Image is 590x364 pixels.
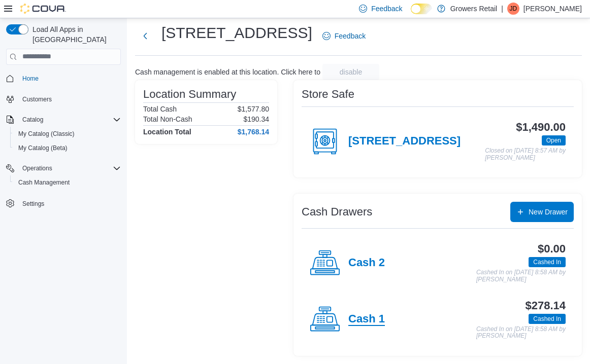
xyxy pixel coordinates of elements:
[18,93,56,105] a: Customers
[348,257,385,270] h4: Cash 2
[10,175,125,190] button: Cash Management
[10,127,125,141] button: My Catalog (Classic)
[318,26,370,46] a: Feedback
[22,116,43,124] span: Catalog
[322,64,379,80] button: disable
[18,162,56,174] button: Operations
[18,114,47,126] button: Catalog
[14,142,72,154] a: My Catalog (Beta)
[238,128,269,136] h4: $1,768.14
[529,314,566,324] span: Cashed In
[243,115,269,123] p: $190.34
[476,269,566,283] p: Cashed In on [DATE] 8:58 AM by [PERSON_NAME]
[14,128,79,140] a: My Catalog (Classic)
[2,113,125,127] button: Catalog
[18,162,121,174] span: Operations
[546,136,561,145] span: Open
[2,161,125,175] button: Operations
[22,95,52,103] span: Customers
[143,128,191,136] h4: Location Total
[348,135,461,148] h4: [STREET_ADDRESS]
[10,141,125,155] button: My Catalog (Beta)
[14,176,74,189] a: Cash Management
[20,4,66,14] img: Cova
[18,144,68,152] span: My Catalog (Beta)
[533,314,561,323] span: Cashed In
[22,75,39,83] span: Home
[507,3,519,15] div: Jodi Duke
[14,176,121,189] span: Cash Management
[238,105,269,113] p: $1,577.80
[2,71,125,86] button: Home
[18,130,75,138] span: My Catalog (Classic)
[340,67,362,77] span: disable
[6,67,121,237] nav: Complex example
[22,200,44,208] span: Settings
[302,88,354,100] h3: Store Safe
[14,142,121,154] span: My Catalog (Beta)
[143,88,236,100] h3: Location Summary
[143,105,177,113] h6: Total Cash
[2,196,125,210] button: Settings
[18,72,121,85] span: Home
[533,258,561,267] span: Cashed In
[538,243,566,255] h3: $0.00
[371,4,402,14] span: Feedback
[529,257,566,267] span: Cashed In
[411,4,432,14] input: Dark Mode
[335,31,366,41] span: Feedback
[2,92,125,106] button: Customers
[18,178,70,187] span: Cash Management
[18,114,121,126] span: Catalog
[501,3,503,15] p: |
[143,115,192,123] h6: Total Non-Cash
[542,135,566,145] span: Open
[450,3,498,15] p: Growers Retail
[529,207,568,217] span: New Drawer
[18,93,121,105] span: Customers
[302,206,372,218] h3: Cash Drawers
[510,3,517,15] span: JD
[18,197,121,209] span: Settings
[476,326,566,340] p: Cashed In on [DATE] 8:58 AM by [PERSON_NAME]
[348,313,385,326] h4: Cash 1
[18,198,48,210] a: Settings
[135,68,320,76] p: Cash management is enabled at this location. Click here to
[523,3,582,15] p: [PERSON_NAME]
[526,300,566,312] h3: $278.14
[22,164,52,172] span: Operations
[28,24,121,45] span: Load All Apps in [GEOGRAPHIC_DATA]
[485,148,566,161] p: Closed on [DATE] 8:57 AM by [PERSON_NAME]
[135,26,155,46] button: Next
[510,202,574,222] button: New Drawer
[14,128,121,140] span: My Catalog (Classic)
[161,23,312,43] h1: [STREET_ADDRESS]
[18,72,43,85] a: Home
[516,121,566,133] h3: $1,490.00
